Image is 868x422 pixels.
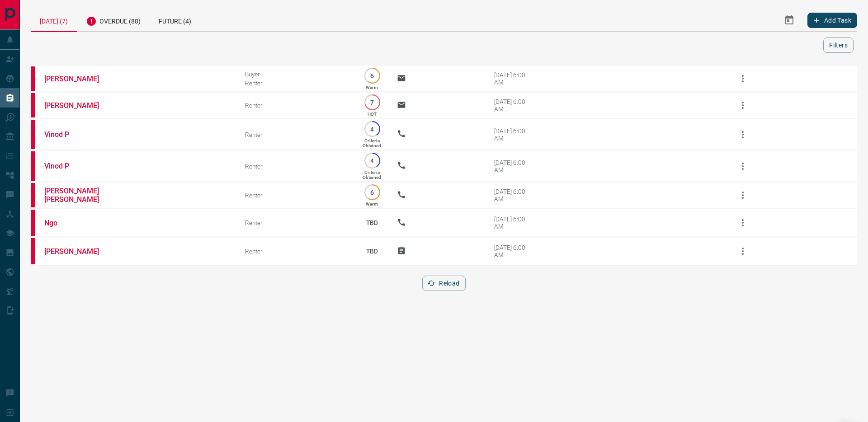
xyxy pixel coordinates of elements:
[31,183,35,207] div: property.ca
[31,238,35,264] div: property.ca
[494,159,533,173] div: [DATE] 6:00 AM
[494,71,533,86] div: [DATE] 6:00 AM
[44,162,112,170] a: Vinod P
[245,163,347,170] div: Renter
[494,216,533,230] div: [DATE] 6:00 AM
[361,211,383,235] p: TBD
[31,210,35,236] div: property.ca
[369,72,376,79] p: 6
[363,138,381,148] p: Criteria Obtained
[494,127,533,142] div: [DATE] 6:00 AM
[245,192,347,199] div: Renter
[44,130,112,139] a: Vinod P
[44,75,112,83] a: [PERSON_NAME]
[369,99,376,106] p: 7
[369,189,376,196] p: 6
[245,70,347,78] div: Buyer
[361,239,383,263] p: TBD
[245,219,347,226] div: Renter
[494,188,533,202] div: [DATE] 6:00 AM
[245,248,347,255] div: Renter
[363,170,381,180] p: Criteria Obtained
[778,9,800,31] button: Select Date Range
[31,151,35,181] div: property.ca
[31,66,35,91] div: property.ca
[44,101,112,110] a: [PERSON_NAME]
[31,93,35,117] div: property.ca
[44,219,112,227] a: Ngo
[369,126,376,132] p: 4
[31,9,77,32] div: [DATE] (7)
[823,38,854,53] button: Filters
[422,276,465,291] button: Reload
[494,98,533,113] div: [DATE] 6:00 AM
[77,9,150,31] div: Overdue (88)
[44,247,112,256] a: [PERSON_NAME]
[368,112,377,117] p: HOT
[150,9,200,31] div: Future (4)
[44,187,112,204] a: [PERSON_NAME] [PERSON_NAME]
[807,13,857,28] button: Add Task
[369,157,376,164] p: 4
[245,80,347,87] div: Renter
[366,85,378,90] p: Warm
[366,202,378,206] p: Warm
[245,102,347,109] div: Renter
[31,120,35,149] div: property.ca
[245,131,347,138] div: Renter
[494,244,533,258] div: [DATE] 6:00 AM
